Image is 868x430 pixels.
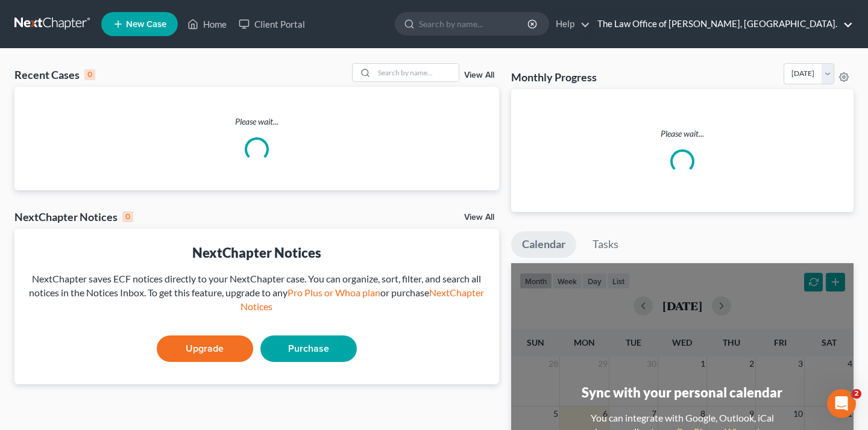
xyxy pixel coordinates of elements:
[24,243,489,262] div: NextChapter Notices
[233,13,311,35] a: Client Portal
[14,116,499,128] p: Please wait...
[550,13,590,35] a: Help
[157,335,253,362] a: Upgrade
[852,389,861,399] span: 2
[288,287,380,298] a: Pro Plus or Whoa plan
[464,213,494,222] a: View All
[511,231,576,258] a: Calendar
[582,231,629,258] a: Tasks
[419,13,529,35] input: Search by name...
[181,13,233,35] a: Home
[260,335,357,362] a: Purchase
[464,71,494,79] a: View All
[84,69,95,80] div: 0
[827,389,856,418] iframe: Intercom live chat
[521,128,844,140] p: Please wait...
[126,20,166,29] span: New Case
[14,210,133,224] div: NextChapter Notices
[241,287,484,312] a: NextChapter Notices
[511,70,597,84] h3: Monthly Progress
[374,64,459,81] input: Search by name...
[24,272,489,314] div: NextChapter saves ECF notices directly to your NextChapter case. You can organize, sort, filter, ...
[14,67,95,82] div: Recent Cases
[122,211,133,222] div: 0
[591,13,853,35] a: The Law Office of [PERSON_NAME], [GEOGRAPHIC_DATA].
[582,383,782,402] div: Sync with your personal calendar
